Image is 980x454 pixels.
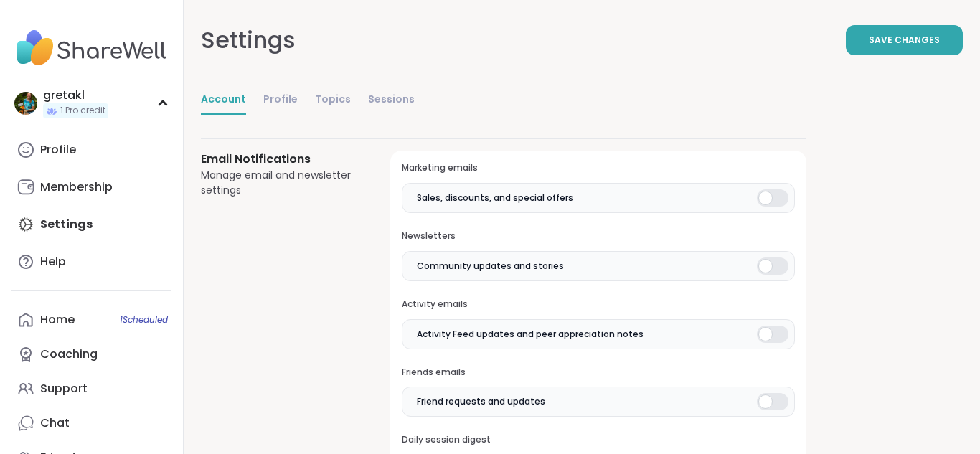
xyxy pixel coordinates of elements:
div: Profile [40,142,76,158]
a: Support [11,372,171,406]
div: gretakl [43,88,108,103]
span: 1 Pro credit [60,105,105,117]
a: Help [11,245,171,279]
h3: Friends emails [402,366,795,379]
a: Profile [11,133,171,167]
div: Coaching [40,346,98,362]
div: Settings [201,23,296,57]
h3: Email Notifications [201,151,356,168]
a: Coaching [11,337,171,372]
img: ShareWell Nav Logo [11,23,171,73]
div: Manage email and newsletter settings [201,168,356,198]
a: Chat [11,406,171,440]
div: Membership [40,179,113,195]
img: gretakl [14,92,37,115]
span: 1 Scheduled [120,314,168,326]
span: Sales, discounts, and special offers [417,191,573,204]
h3: Daily session digest [402,434,795,446]
a: Sessions [368,86,415,115]
h3: Newsletters [402,230,795,242]
span: Save Changes [869,34,940,47]
div: Support [40,381,88,397]
span: Friend requests and updates [417,395,545,408]
a: Topics [315,86,351,115]
a: Home1Scheduled [11,303,171,337]
a: Account [201,86,246,115]
h3: Marketing emails [402,162,795,174]
a: Profile [263,86,298,115]
h3: Activity emails [402,298,795,311]
div: Chat [40,415,70,431]
div: Help [40,254,66,270]
span: Activity Feed updates and peer appreciation notes [417,328,644,341]
div: Home [40,312,75,328]
span: Community updates and stories [417,260,564,273]
a: Membership [11,170,171,204]
button: Save Changes [846,25,963,55]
